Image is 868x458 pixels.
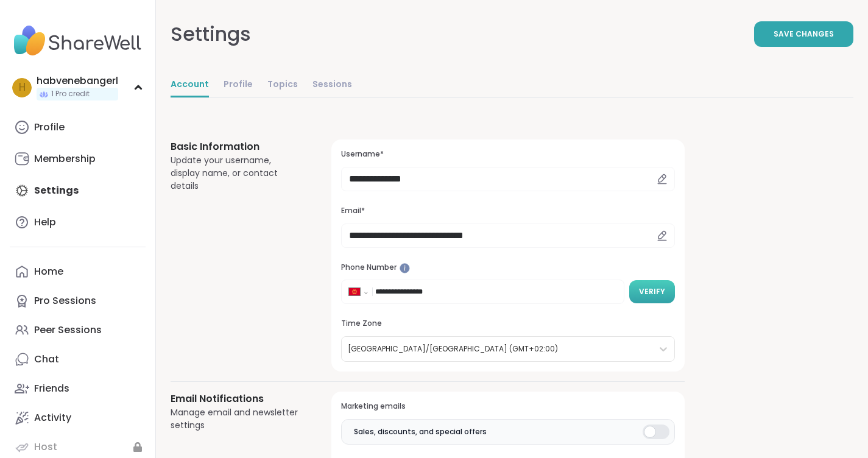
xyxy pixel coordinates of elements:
[10,374,146,403] a: Friends
[10,315,146,345] a: Peer Sessions
[639,286,665,297] span: Verify
[171,154,302,192] div: Update your username, display name, or contact details
[34,382,69,395] div: Friends
[171,73,209,97] a: Account
[171,406,302,432] div: Manage email and newsletter settings
[10,257,146,286] a: Home
[19,80,26,96] span: h
[224,73,253,97] a: Profile
[341,262,675,273] h3: Phone Number
[774,29,834,40] span: Save Changes
[34,265,63,278] div: Home
[341,401,675,412] h3: Marketing emails
[51,89,90,99] span: 1 Pro credit
[754,21,853,47] button: Save Changes
[267,73,298,97] a: Topics
[34,152,96,166] div: Membership
[171,139,302,154] h3: Basic Information
[34,353,59,366] div: Chat
[10,19,146,62] img: ShareWell Nav Logo
[10,345,146,374] a: Chat
[171,19,251,49] div: Settings
[34,323,102,337] div: Peer Sessions
[354,426,487,437] span: Sales, discounts, and special offers
[629,280,675,303] button: Verify
[10,208,146,237] a: Help
[400,263,410,273] iframe: Spotlight
[171,392,302,406] h3: Email Notifications
[312,73,352,97] a: Sessions
[341,149,675,160] h3: Username*
[10,286,146,315] a: Pro Sessions
[37,74,118,88] div: habvenebangerl
[341,319,675,329] h3: Time Zone
[341,206,675,216] h3: Email*
[34,294,96,308] div: Pro Sessions
[34,411,71,425] div: Activity
[34,440,57,454] div: Host
[10,403,146,432] a: Activity
[34,121,65,134] div: Profile
[10,113,146,142] a: Profile
[34,216,56,229] div: Help
[10,144,146,174] a: Membership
